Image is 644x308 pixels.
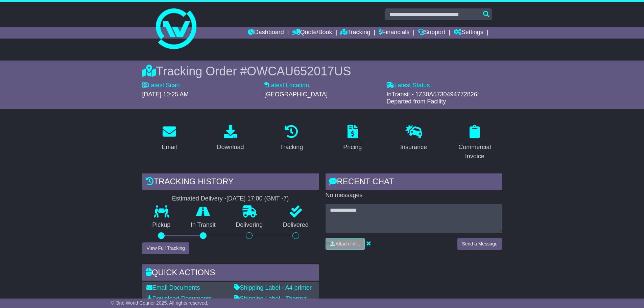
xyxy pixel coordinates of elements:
div: RECENT CHAT [326,173,502,192]
div: Download [217,143,244,152]
p: No messages [326,192,502,199]
button: View Full Tracking [142,242,189,254]
div: [DATE] 17:00 (GMT -7) [226,195,289,203]
a: Shipping Label - A4 printer [234,284,312,291]
a: Email Documents [146,284,200,291]
a: Email [157,122,181,154]
a: Quote/Book [292,27,332,39]
div: Commercial Invoice [452,143,498,161]
div: Tracking Order # [142,64,502,78]
a: Download [212,122,248,154]
a: Support [418,27,445,39]
span: OWCAU652017US [247,64,351,78]
span: [DATE] 10:25 AM [142,91,189,98]
a: Financials [379,27,409,39]
div: Pricing [343,143,362,152]
span: © One World Courier 2025. All rights reserved. [111,300,209,306]
label: Latest Location [264,82,309,89]
div: Insurance [400,143,427,152]
div: Quick Actions [142,264,319,283]
p: Delivering [226,221,273,229]
a: Settings [454,27,483,39]
p: Delivered [273,221,319,229]
a: Tracking [340,27,370,39]
button: Send a Message [457,238,502,250]
div: Tracking [280,143,303,152]
a: Tracking [276,122,307,154]
a: Commercial Invoice [448,122,502,163]
a: Insurance [396,122,431,154]
a: Download Documents [146,295,212,302]
span: [GEOGRAPHIC_DATA] [264,91,328,98]
p: In Transit [181,221,226,229]
div: Estimated Delivery - [142,195,319,203]
label: Latest Scan [142,82,180,89]
a: Pricing [339,122,366,154]
div: Email [162,143,177,152]
p: Pickup [142,221,181,229]
label: Latest Status [386,82,430,89]
span: InTransit - 1Z30A5730494772826: Departed from Facility [386,91,479,105]
a: Dashboard [248,27,284,39]
div: Tracking history [142,173,319,192]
